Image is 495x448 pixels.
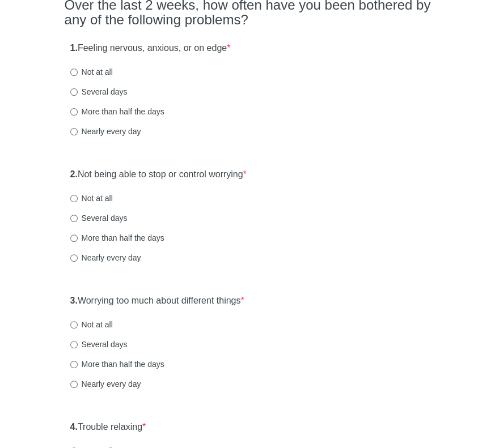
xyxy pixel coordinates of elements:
label: More than half the days [70,106,164,117]
label: Several days [70,86,128,97]
strong: 4. [70,422,78,432]
label: Nearly every day [70,126,141,137]
label: Several days [70,212,128,224]
label: Not at all [70,319,113,330]
label: Nearly every day [70,378,141,390]
label: Nearly every day [70,252,141,263]
input: More than half the days [70,361,78,368]
label: More than half the days [70,232,164,244]
label: Worrying too much about different things [70,295,244,308]
input: Several days [70,88,78,96]
label: Feeling nervous, anxious, or on edge [70,42,231,55]
input: Several days [70,215,78,222]
input: Nearly every day [70,128,78,135]
label: Several days [70,339,128,350]
input: More than half the days [70,108,78,116]
strong: 2. [70,169,78,179]
label: Not being able to stop or control worrying [70,168,247,181]
input: More than half the days [70,234,78,242]
label: Trouble relaxing [70,421,146,434]
input: Nearly every day [70,254,78,262]
strong: 1. [70,43,78,53]
label: Not at all [70,66,113,78]
label: Not at all [70,193,113,204]
strong: 3. [70,296,78,305]
input: Not at all [70,195,78,202]
input: Nearly every day [70,381,78,388]
input: Not at all [70,321,78,328]
input: Several days [70,341,78,348]
label: More than half the days [70,359,164,370]
input: Not at all [70,69,78,76]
